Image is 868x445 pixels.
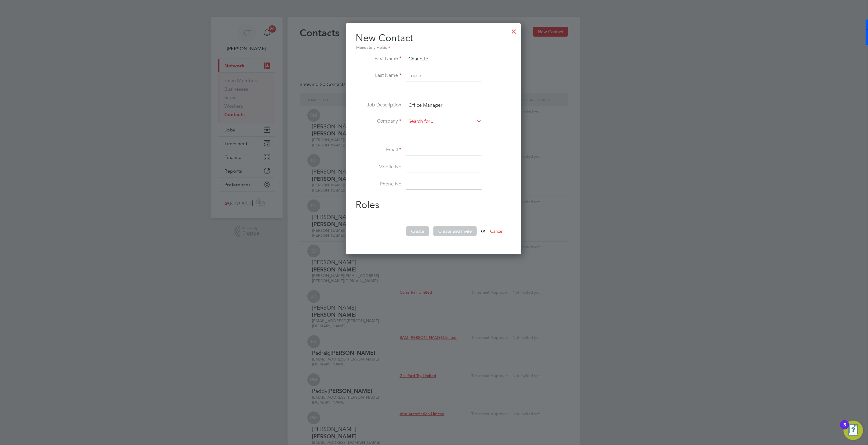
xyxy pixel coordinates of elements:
[356,118,401,124] label: Company
[433,226,477,236] button: Create and Invite
[356,72,401,79] label: Last Name
[406,117,482,126] input: Search for...
[844,421,863,440] button: Open Resource Center, 3 new notifications
[843,425,846,433] div: 3
[356,45,511,51] div: Mandatory Fields
[356,102,401,108] label: Job Description
[356,164,401,170] label: Mobile No
[406,226,429,236] button: Create
[356,226,511,242] li: or
[356,32,511,51] h2: New Contact
[356,147,401,153] label: Email
[356,199,511,211] h2: Roles
[356,181,401,187] label: Phone No
[485,226,508,236] button: Cancel
[356,56,401,62] label: First Name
